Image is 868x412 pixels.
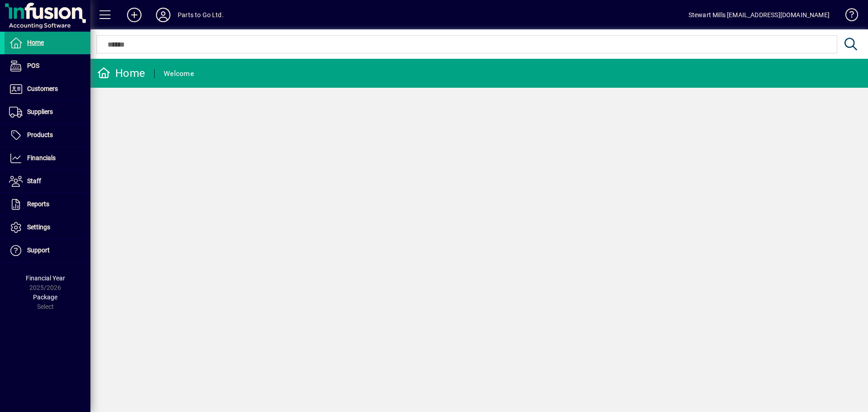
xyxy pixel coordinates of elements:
[5,216,90,239] a: Settings
[33,294,57,301] span: Package
[27,223,50,231] span: Settings
[5,78,90,100] a: Customers
[97,66,145,81] div: Home
[5,55,90,77] a: POS
[5,101,90,123] a: Suppliers
[27,39,44,46] span: Home
[27,85,58,92] span: Customers
[27,154,56,161] span: Financials
[5,147,90,170] a: Financials
[5,239,90,262] a: Support
[120,7,149,23] button: Add
[164,66,194,81] div: Welcome
[149,7,178,23] button: Profile
[27,62,39,69] span: POS
[5,170,90,193] a: Staff
[178,8,224,22] div: Parts to Go Ltd.
[839,2,857,31] a: Knowledge Base
[689,8,830,22] div: Stewart Mills [EMAIL_ADDRESS][DOMAIN_NAME]
[27,200,49,208] span: Reports
[5,124,90,147] a: Products
[27,108,53,115] span: Suppliers
[27,177,41,185] span: Staff
[5,193,90,216] a: Reports
[27,131,53,138] span: Products
[26,275,65,282] span: Financial Year
[27,246,50,254] span: Support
